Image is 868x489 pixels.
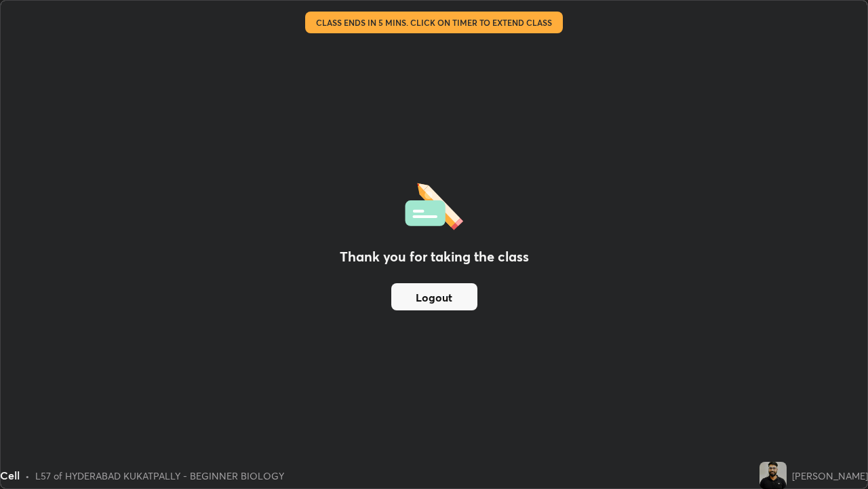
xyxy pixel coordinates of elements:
[405,179,463,230] img: offlineFeedback.1438e8b3.svg
[35,469,284,483] div: L57 of HYDERABAD KUKATPALLY - BEGINNER BIOLOGY
[391,283,477,310] button: Logout
[792,469,868,483] div: [PERSON_NAME]
[759,462,787,489] img: 8066297a22de4facbdfa5d22567f1bcc.jpg
[340,247,529,267] h2: Thank you for taking the class
[25,469,30,483] div: •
